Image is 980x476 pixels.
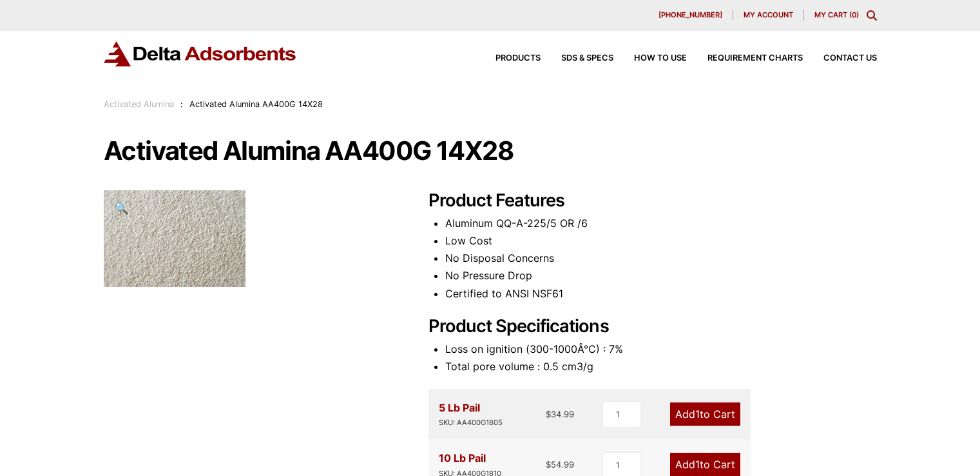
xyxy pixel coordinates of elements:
span: 0 [852,10,856,19]
bdi: 54.99 [546,459,574,470]
a: [PHONE_NUMBER] [648,10,733,21]
div: 5 Lb Pail [439,399,503,429]
li: No Disposal Concerns [445,250,877,267]
span: $ [546,459,551,470]
a: Add1to Cart [670,453,740,476]
a: My account [733,10,804,21]
span: : [180,99,183,109]
h1: Activated Alumina AA400G 14X28 [104,137,877,164]
span: How to Use [634,54,687,63]
a: My Cart (0) [814,10,859,19]
span: 1 [695,408,700,421]
img: Delta Adsorbents [104,41,297,66]
h2: Product Specifications [428,316,877,337]
span: Activated Alumina AA400G 14X28 [189,99,323,109]
a: Contact Us [803,54,877,63]
li: Low Cost [445,232,877,250]
span: $ [546,409,551,419]
div: SKU: AA400G1805 [439,417,503,429]
span: [PHONE_NUMBER] [658,12,722,19]
li: Aluminum QQ-A-225/5 OR /6 [445,215,877,232]
bdi: 34.99 [546,409,574,419]
img: Activated Alumina AA400G 14X28 [104,190,245,287]
h2: Product Features [428,190,877,212]
li: Loss on ignition (300-1000Â°C) : 7% [445,341,877,358]
li: Certified to ANSI NSF61 [445,285,877,302]
a: How to Use [613,54,687,63]
a: Requirement Charts [687,54,803,63]
span: SDS & SPECS [561,54,613,63]
li: Total pore volume : 0.5 cm3/g [445,358,877,375]
span: Requirement Charts [707,54,803,63]
a: Activated Alumina [104,99,174,109]
a: View full-screen image gallery [104,190,139,226]
li: No Pressure Drop [445,267,877,284]
a: SDS & SPECS [541,54,613,63]
span: Contact Us [823,54,877,63]
span: 🔍 [114,201,129,215]
div: Toggle Modal Content [867,10,877,21]
a: Add1to Cart [670,402,740,426]
a: Products [475,54,541,63]
span: Products [495,54,541,63]
span: My account [744,12,793,19]
span: 1 [695,458,700,471]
